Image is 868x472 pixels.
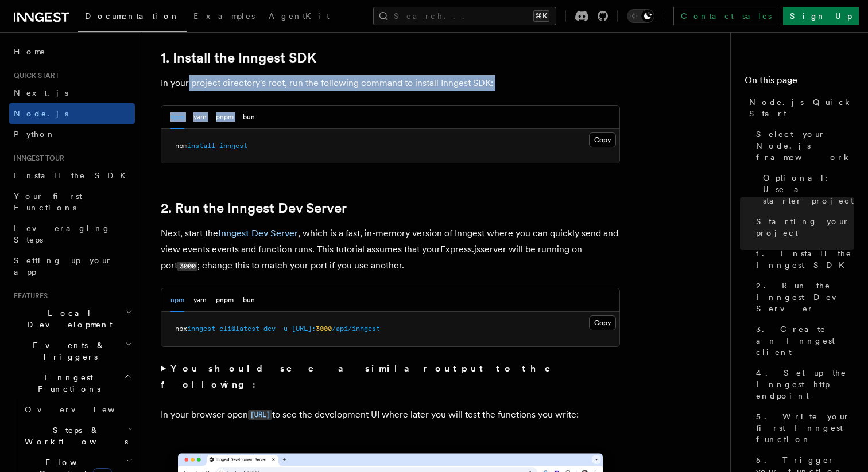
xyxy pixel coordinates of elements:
[193,106,207,129] button: yarn
[758,167,854,211] a: Optional: Use a starter project
[751,319,854,362] a: 3. Create an Inngest client
[9,250,135,282] a: Setting up your app
[533,10,549,22] kbd: ⌘K
[175,142,187,150] span: npm
[763,172,854,206] span: Optional: Use a starter project
[14,130,56,139] span: Python
[9,124,135,145] a: Python
[248,410,272,420] code: [URL]
[751,275,854,319] a: 2. Run the Inngest Dev Server
[263,325,276,333] span: dev
[14,109,68,118] span: Node.js
[20,399,135,420] a: Overview
[9,154,64,163] span: Inngest tour
[9,340,125,362] span: Events & Triggers
[756,248,854,271] span: 1. Install the Inngest SDK
[756,280,854,314] span: 2. Run the Inngest Dev Server
[187,142,215,150] span: install
[219,142,247,150] span: inngest
[756,411,854,445] span: 5. Write your first Inngest function
[161,75,620,91] p: In your project directory's root, run the following command to install Inngest SDK:
[589,132,616,147] button: Copy
[14,256,113,276] span: Setting up your app
[749,96,854,119] span: Node.js Quick Start
[243,106,255,129] button: bun
[9,218,135,250] a: Leveraging Steps
[161,50,316,66] a: 1. Install the Inngest SDK
[751,406,854,450] a: 5. Write your first Inngest function
[269,11,330,21] span: AgentKit
[161,361,620,393] summary: You should see a similar output to the following:
[78,3,187,32] a: Documentation
[756,216,854,239] span: Starting your project
[9,335,135,367] button: Events & Triggers
[193,288,207,312] button: yarn
[751,124,854,167] a: Select your Node.js framework
[627,9,654,23] button: Toggle dark mode
[14,88,68,97] span: Next.js
[170,106,184,129] button: npm
[9,372,124,395] span: Inngest Functions
[177,262,197,271] code: 3000
[187,3,262,31] a: Examples
[20,424,128,447] span: Steps & Workflows
[783,7,859,25] a: Sign Up
[9,303,135,335] button: Local Development
[751,362,854,406] a: 4. Set up the Inngest http endpoint
[218,228,298,239] a: Inngest Dev Server
[673,7,778,25] a: Contact sales
[751,243,854,275] a: 1. Install the Inngest SDK
[9,165,135,186] a: Install the SDK
[280,325,288,333] span: -u
[14,46,46,57] span: Home
[193,11,255,21] span: Examples
[161,225,620,274] p: Next, start the , which is a fast, in-memory version of Inngest where you can quickly send and vi...
[243,288,255,312] button: bun
[316,325,332,333] span: 3000
[292,325,316,333] span: [URL]:
[9,186,135,218] a: Your first Functions
[175,325,187,333] span: npx
[745,92,854,124] a: Node.js Quick Start
[14,192,82,212] span: Your first Functions
[756,367,854,401] span: 4. Set up the Inngest http endpoint
[14,224,111,244] span: Leveraging Steps
[751,211,854,243] a: Starting your project
[161,363,567,390] strong: You should see a similar output to the following:
[745,73,854,92] h4: On this page
[589,315,616,330] button: Copy
[332,325,380,333] span: /api/inngest
[262,3,336,31] a: AgentKit
[187,325,259,333] span: inngest-cli@latest
[85,11,180,21] span: Documentation
[216,288,234,312] button: pnpm
[161,200,347,216] a: 2. Run the Inngest Dev Server
[14,171,133,180] span: Install the SDK
[170,288,184,312] button: npm
[756,128,854,163] span: Select your Node.js framework
[9,367,135,399] button: Inngest Functions
[25,405,143,414] span: Overview
[9,41,135,62] a: Home
[373,7,556,25] button: Search...⌘K
[9,103,135,124] a: Node.js
[216,106,234,129] button: pnpm
[161,407,620,423] p: In your browser open to see the development UI where later you will test the functions you write:
[9,71,59,80] span: Quick start
[248,409,272,420] a: [URL]
[20,420,135,452] button: Steps & Workflows
[756,323,854,358] span: 3. Create an Inngest client
[9,291,48,301] span: Features
[9,307,125,330] span: Local Development
[9,83,135,103] a: Next.js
